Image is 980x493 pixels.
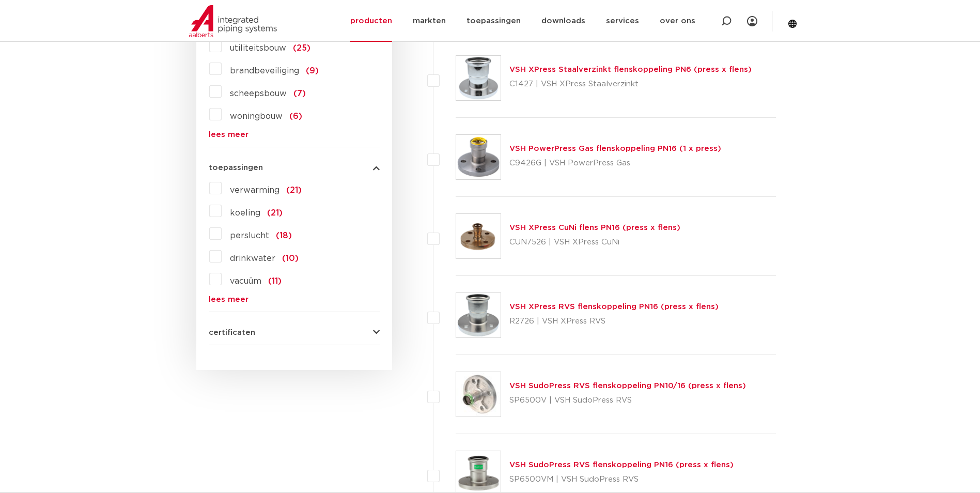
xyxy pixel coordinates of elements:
span: woningbouw [230,112,283,120]
span: (9) [306,67,319,75]
span: koeling [230,209,260,217]
span: perslucht [230,232,269,240]
span: scheepsbouw [230,89,287,98]
span: certificaten [209,329,255,336]
a: VSH XPress Staalverzinkt flenskoppeling PN6 (press x flens) [509,66,752,73]
span: vacuüm [230,277,261,285]
span: utiliteitsbouw [230,44,286,52]
img: Thumbnail for VSH PowerPress Gas flenskoppeling PN16 (1 x press) [456,135,501,179]
span: (18) [276,232,292,240]
p: CUN7526 | VSH XPress CuNi [509,234,680,251]
p: SP6500V | VSH SudoPress RVS [509,392,746,409]
img: Thumbnail for VSH SudoPress RVS flenskoppeling PN10/16 (press x flens) [456,372,501,417]
span: (10) [282,254,299,263]
a: lees meer [209,296,380,303]
span: toepassingen [209,164,263,172]
span: (21) [286,186,302,194]
span: drinkwater [230,254,275,263]
span: verwarming [230,186,279,194]
a: VSH XPress RVS flenskoppeling PN16 (press x flens) [509,303,719,311]
a: lees meer [209,131,380,138]
span: (21) [267,209,283,217]
p: R2726 | VSH XPress RVS [509,313,719,330]
p: C9426G | VSH PowerPress Gas [509,155,721,172]
span: (25) [293,44,310,52]
img: Thumbnail for VSH XPress RVS flenskoppeling PN16 (press x flens) [456,293,501,337]
img: Thumbnail for VSH XPress Staalverzinkt flenskoppeling PN6 (press x flens) [456,56,501,100]
a: VSH SudoPress RVS flenskoppeling PN10/16 (press x flens) [509,382,746,390]
span: (11) [268,277,282,285]
button: toepassingen [209,164,380,172]
a: VSH PowerPress Gas flenskoppeling PN16 (1 x press) [509,145,721,152]
p: C1427 | VSH XPress Staalverzinkt [509,76,752,93]
img: Thumbnail for VSH XPress CuNi flens PN16 (press x flens) [456,214,501,258]
span: brandbeveiliging [230,67,299,75]
button: certificaten [209,329,380,336]
a: VSH SudoPress RVS flenskoppeling PN16 (press x flens) [509,461,734,469]
span: (7) [293,89,306,98]
p: SP6500VM | VSH SudoPress RVS [509,471,734,488]
span: (6) [289,112,302,120]
a: VSH XPress CuNi flens PN16 (press x flens) [509,224,680,232]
